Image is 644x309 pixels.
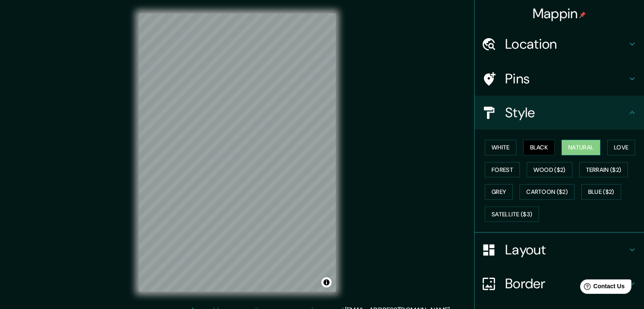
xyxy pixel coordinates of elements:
canvas: Map [139,14,336,292]
button: Wood ($2) [527,162,572,178]
img: pin-icon.png [579,11,586,18]
button: Satellite ($3) [485,207,539,222]
button: Terrain ($2) [579,162,628,178]
h4: Pins [505,70,627,87]
h4: Border [505,275,627,292]
button: Forest [485,162,520,178]
button: Black [523,140,555,155]
button: Natural [561,140,600,155]
h4: Mappin [533,5,586,22]
div: Style [475,96,644,130]
h4: Location [505,36,627,52]
iframe: Help widget launcher [569,276,635,300]
button: Love [607,140,635,155]
button: Cartoon ($2) [520,184,575,200]
div: Pins [475,62,644,96]
div: Layout [475,233,644,267]
h4: Style [505,104,627,121]
h4: Layout [505,241,627,258]
div: Location [475,27,644,61]
button: White [485,140,517,155]
button: Toggle attribution [321,277,332,287]
button: Blue ($2) [581,184,621,200]
button: Grey [485,184,513,200]
div: Border [475,267,644,301]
